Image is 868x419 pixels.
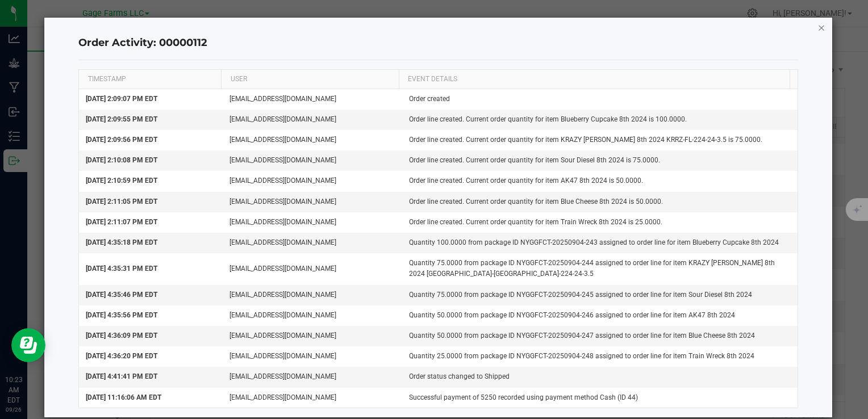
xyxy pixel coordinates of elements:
[86,352,157,360] span: [DATE] 4:36:20 PM EDT
[223,192,402,212] td: [EMAIL_ADDRESS][DOMAIN_NAME]
[402,130,798,150] td: Order line created. Current order quantity for item KRAZY [PERSON_NAME] 8th 2024 KRRZ-FL-224-24-3...
[86,218,157,226] span: [DATE] 2:11:07 PM EDT
[223,150,402,171] td: [EMAIL_ADDRESS][DOMAIN_NAME]
[223,212,402,233] td: [EMAIL_ADDRESS][DOMAIN_NAME]
[402,305,798,326] td: Quantity 50.0000 from package ID NYGGFCT-20250904-246 assigned to order line for item AK47 8th 2024
[221,70,399,89] th: USER
[402,326,798,346] td: Quantity 50.0000 from package ID NYGGFCT-20250904-247 assigned to order line for item Blue Cheese...
[86,177,157,185] span: [DATE] 2:10:59 PM EDT
[399,70,790,89] th: EVENT DETAILS
[223,233,402,253] td: [EMAIL_ADDRESS][DOMAIN_NAME]
[402,89,798,110] td: Order created
[86,311,157,319] span: [DATE] 4:35:56 PM EDT
[86,198,157,206] span: [DATE] 2:11:05 PM EDT
[223,285,402,305] td: [EMAIL_ADDRESS][DOMAIN_NAME]
[402,171,798,191] td: Order line created. Current order quantity for item AK47 8th 2024 is 50.0000.
[86,291,157,299] span: [DATE] 4:35:46 PM EDT
[86,156,157,164] span: [DATE] 2:10:08 PM EDT
[78,36,798,51] h4: Order Activity: 00000112
[223,253,402,284] td: [EMAIL_ADDRESS][DOMAIN_NAME]
[223,305,402,326] td: [EMAIL_ADDRESS][DOMAIN_NAME]
[402,233,798,253] td: Quantity 100.0000 from package ID NYGGFCT-20250904-243 assigned to order line for item Blueberry ...
[223,171,402,191] td: [EMAIL_ADDRESS][DOMAIN_NAME]
[86,95,157,103] span: [DATE] 2:09:07 PM EDT
[223,367,402,387] td: [EMAIL_ADDRESS][DOMAIN_NAME]
[86,372,157,380] span: [DATE] 4:41:41 PM EDT
[11,328,45,362] iframe: Resource center
[86,265,157,273] span: [DATE] 4:35:31 PM EDT
[223,89,402,110] td: [EMAIL_ADDRESS][DOMAIN_NAME]
[402,367,798,387] td: Order status changed to Shipped
[402,285,798,305] td: Quantity 75.0000 from package ID NYGGFCT-20250904-245 assigned to order line for item Sour Diesel...
[223,110,402,130] td: [EMAIL_ADDRESS][DOMAIN_NAME]
[402,253,798,284] td: Quantity 75.0000 from package ID NYGGFCT-20250904-244 assigned to order line for item KRAZY [PERS...
[79,70,221,89] th: TIMESTAMP
[223,388,402,408] td: [EMAIL_ADDRESS][DOMAIN_NAME]
[86,115,157,123] span: [DATE] 2:09:55 PM EDT
[402,110,798,130] td: Order line created. Current order quantity for item Blueberry Cupcake 8th 2024 is 100.0000.
[402,212,798,233] td: Order line created. Current order quantity for item Train Wreck 8th 2024 is 25.0000.
[86,393,161,401] span: [DATE] 11:16:06 AM EDT
[402,192,798,212] td: Order line created. Current order quantity for item Blue Cheese 8th 2024 is 50.0000.
[223,130,402,150] td: [EMAIL_ADDRESS][DOMAIN_NAME]
[86,238,157,246] span: [DATE] 4:35:18 PM EDT
[86,332,157,340] span: [DATE] 4:36:09 PM EDT
[86,136,157,144] span: [DATE] 2:09:56 PM EDT
[402,150,798,171] td: Order line created. Current order quantity for item Sour Diesel 8th 2024 is 75.0000.
[402,346,798,367] td: Quantity 25.0000 from package ID NYGGFCT-20250904-248 assigned to order line for item Train Wreck...
[402,388,798,408] td: Successful payment of 5250 recorded using payment method Cash (ID 44)
[223,326,402,346] td: [EMAIL_ADDRESS][DOMAIN_NAME]
[223,346,402,367] td: [EMAIL_ADDRESS][DOMAIN_NAME]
